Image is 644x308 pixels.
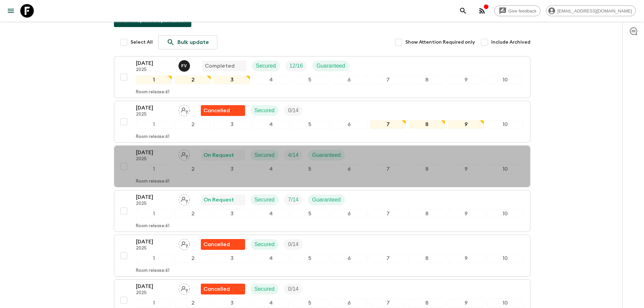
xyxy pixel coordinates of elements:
div: Secured [251,150,279,161]
p: [DATE] [136,104,173,112]
div: 4 [253,75,289,84]
p: Guaranteed [312,151,341,159]
div: 1 [136,120,172,129]
div: 7 [370,165,406,173]
p: On Request [204,151,234,159]
span: Assign pack leader [178,285,190,291]
div: 8 [409,299,445,307]
div: 6 [331,165,367,173]
p: Secured [255,106,275,115]
p: Guaranteed [316,62,345,70]
span: Include Archived [491,39,530,46]
div: Flash Pack cancellation [201,239,245,250]
a: Give feedback [494,5,541,16]
div: 5 [292,75,328,84]
button: [DATE]2025Assign pack leaderOn RequestSecuredTrip FillGuaranteed12345678910Room release:61 [114,145,530,187]
div: Secured [252,61,280,71]
span: Assign pack leader [178,151,190,157]
div: 3 [214,120,250,129]
div: 6 [331,299,367,307]
span: [EMAIL_ADDRESS][DOMAIN_NAME] [554,8,636,14]
div: 9 [448,75,484,84]
div: 8 [409,120,445,129]
div: 8 [409,209,445,218]
div: Trip Fill [284,284,303,294]
div: 2 [175,209,211,218]
p: Room release: 61 [136,268,169,274]
p: [DATE] [136,59,173,67]
p: 2025 [136,157,173,162]
div: 3 [214,209,250,218]
p: 0 / 14 [288,240,299,248]
div: 5 [292,209,328,218]
div: 10 [487,254,523,263]
p: Guaranteed [312,196,341,204]
p: Room release: 61 [136,179,169,184]
div: 1 [136,254,172,263]
div: 3 [214,165,250,173]
div: 10 [487,209,523,218]
p: 4 / 14 [288,151,299,159]
div: 6 [331,120,367,129]
div: 1 [136,209,172,218]
div: 9 [448,299,484,307]
div: Secured [251,239,279,250]
span: Francisco Valero [178,62,191,68]
p: Room release: 61 [136,223,169,229]
p: Secured [255,196,275,204]
p: Cancelled [204,240,230,248]
p: Cancelled [204,285,230,293]
button: [DATE]2025Assign pack leaderFlash Pack cancellationSecuredTrip Fill12345678910Room release:61 [114,101,530,143]
div: 10 [487,75,523,84]
span: Give feedback [505,8,540,14]
p: 2025 [136,67,173,73]
div: 3 [214,254,250,263]
div: 4 [253,165,289,173]
div: 9 [448,165,484,173]
div: 6 [331,254,367,263]
p: Secured [255,285,275,293]
p: Secured [256,62,276,70]
div: 9 [448,120,484,129]
div: Trip Fill [285,61,307,71]
span: Assign pack leader [178,107,190,112]
div: Trip Fill [284,194,303,205]
div: 6 [331,75,367,84]
p: Completed [205,62,235,70]
div: Secured [251,284,279,294]
p: On Request [204,196,234,204]
div: 3 [214,75,250,84]
div: 10 [487,165,523,173]
div: 5 [292,299,328,307]
div: 2 [175,120,211,129]
div: 4 [253,209,289,218]
div: Secured [251,194,279,205]
p: 2025 [136,246,173,251]
div: Flash Pack cancellation [201,105,245,116]
p: [DATE] [136,282,173,290]
div: Trip Fill [284,150,303,161]
p: 2025 [136,201,173,207]
div: Trip Fill [284,105,303,116]
div: Trip Fill [284,239,303,250]
p: 0 / 14 [288,285,299,293]
div: 4 [253,299,289,307]
button: menu [4,4,18,18]
div: 4 [253,120,289,129]
div: 3 [214,299,250,307]
div: 9 [448,209,484,218]
div: 2 [175,75,211,84]
div: 1 [136,165,172,173]
a: Bulk update [158,35,217,49]
div: 5 [292,120,328,129]
div: 7 [370,209,406,218]
p: [DATE] [136,148,173,157]
p: [DATE] [136,238,173,246]
div: 8 [409,165,445,173]
div: Flash Pack cancellation [201,284,245,294]
div: 2 [175,165,211,173]
div: 10 [487,120,523,129]
div: 9 [448,254,484,263]
div: 5 [292,165,328,173]
span: Select All [130,39,153,46]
